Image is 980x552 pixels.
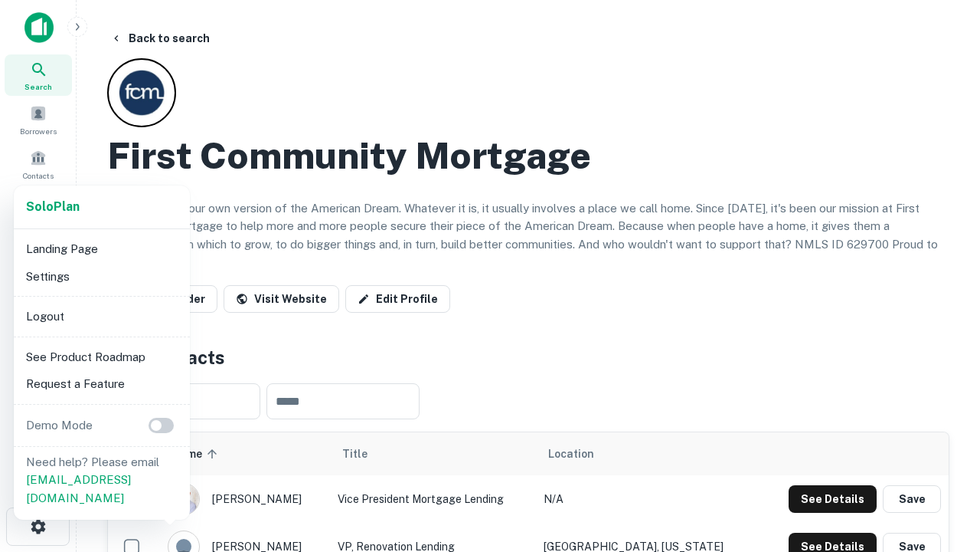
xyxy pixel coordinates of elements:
strong: Solo Plan [26,199,80,214]
p: Demo Mode [20,416,99,435]
li: Logout [20,303,184,330]
p: Need help? Please email [26,453,178,508]
a: [EMAIL_ADDRESS][DOMAIN_NAME] [26,473,131,504]
li: Landing Page [20,235,184,263]
iframe: Chat Widget [903,380,980,454]
li: Request a Feature [20,370,184,398]
li: See Product Roadmap [20,343,184,371]
li: Settings [20,263,184,291]
a: SoloPlan [26,198,80,216]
